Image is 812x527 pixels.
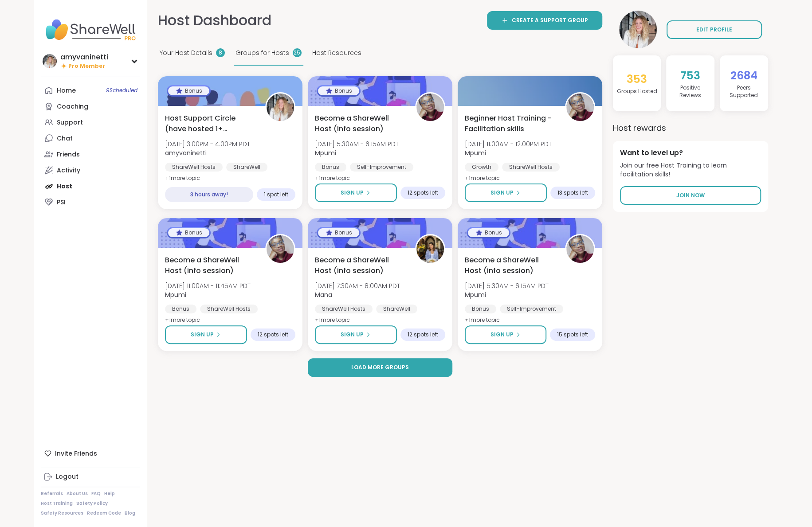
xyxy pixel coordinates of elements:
[165,290,186,299] b: Mpumi
[168,228,209,237] div: Bonus
[41,82,140,98] a: Home9Scheduled
[490,331,514,339] span: Sign Up
[104,491,115,497] a: Help
[57,150,80,159] div: Friends
[60,52,108,62] div: amyvaninetti
[315,304,373,313] div: ShareWell Hosts
[226,163,267,172] div: ShareWell
[351,363,409,371] span: Load more groups
[465,281,549,290] span: [DATE] 5:30AM - 6:15AM PDT
[191,331,214,339] span: Sign Up
[258,331,288,338] span: 12 spots left
[557,189,588,196] span: 13 spots left
[41,98,140,114] a: Coaching
[341,189,364,197] span: Sign Up
[696,26,732,34] span: EDIT PROFILE
[41,146,140,162] a: Friends
[57,118,83,127] div: Support
[465,304,496,313] div: Bonus
[730,68,757,83] span: 2684
[41,114,140,130] a: Support
[165,148,207,157] b: amyvaninetti
[620,186,761,205] a: Join Now
[41,445,140,461] div: Invite Friends
[165,187,253,202] div: 3 hours away!
[168,86,209,95] div: Bonus
[315,163,346,172] div: Bonus
[165,163,223,172] div: ShareWell Hosts
[41,194,140,210] a: PSI
[465,255,555,276] span: Become a ShareWell Host (info session)
[41,510,83,516] a: Safety Resources
[312,48,361,58] span: Host Resources
[408,189,438,196] span: 12 spots left
[315,290,332,299] b: Mana
[264,191,288,198] span: 1 spot left
[376,304,417,313] div: ShareWell
[57,134,73,143] div: Chat
[315,255,405,276] span: Become a ShareWell Host (info session)
[57,198,66,207] div: PSI
[165,304,196,313] div: Bonus
[315,148,336,157] b: Mpumi
[67,491,88,497] a: About Us
[315,281,400,290] span: [DATE] 7:30AM - 8:00AM PDT
[465,290,486,299] b: Mpumi
[490,189,514,197] span: Sign Up
[613,122,768,134] h3: Host rewards
[487,11,602,30] a: Create a support group
[676,191,705,199] span: Join Now
[465,148,486,157] b: Mpumi
[41,162,140,178] a: Activity
[41,14,140,45] img: ShareWell Nav Logo
[315,183,397,202] button: Sign Up
[667,20,762,39] a: EDIT PROFILE
[350,163,413,172] div: Self-Improvement
[165,255,255,276] span: Become a ShareWell Host (info session)
[68,62,105,70] span: Pro Member
[416,235,444,263] img: Mana
[165,140,250,148] span: [DATE] 3:00PM - 4:00PM PDT
[502,163,560,172] div: ShareWell Hosts
[465,325,546,344] button: Sign Up
[566,94,594,121] img: Mpumi
[315,325,397,344] button: Sign Up
[627,71,647,87] span: 353
[620,148,761,158] h4: Want to level up?
[557,331,588,338] span: 15 spots left
[318,86,359,95] div: Bonus
[56,472,78,481] div: Logout
[512,16,588,24] span: Create a support group
[680,68,700,83] span: 753
[106,87,137,94] span: 9 Scheduled
[670,84,711,99] h4: Positive Review s
[315,113,405,134] span: Become a ShareWell Host (info session)
[468,228,509,237] div: Bonus
[315,140,399,148] span: [DATE] 5:30AM - 6:15AM PDT
[125,510,135,516] a: Blog
[500,304,563,313] div: Self-Improvement
[57,86,76,95] div: Home
[165,281,251,290] span: [DATE] 11:00AM - 11:45AM PDT
[41,491,63,497] a: Referrals
[308,358,452,377] button: Load more groups
[235,48,289,58] span: Groups for Hosts
[76,500,108,507] a: Safety Policy
[87,510,121,516] a: Redeem Code
[620,161,761,179] span: Join our free Host Training to learn facilitation skills!
[165,113,255,134] span: Host Support Circle (have hosted 1+ session)
[616,88,657,95] h4: Groups Hosted
[158,11,271,31] h1: Host Dashboard
[465,140,552,148] span: [DATE] 11:00AM - 12:00PM PDT
[41,500,73,507] a: Host Training
[619,11,657,48] img: amyvaninetti
[267,235,294,263] img: Mpumi
[293,48,302,57] div: 25
[41,469,140,485] a: Logout
[91,491,101,497] a: FAQ
[43,54,57,68] img: amyvaninetti
[465,183,547,202] button: Sign Up
[57,102,88,111] div: Coaching
[200,304,258,313] div: ShareWell Hosts
[465,163,498,172] div: Growth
